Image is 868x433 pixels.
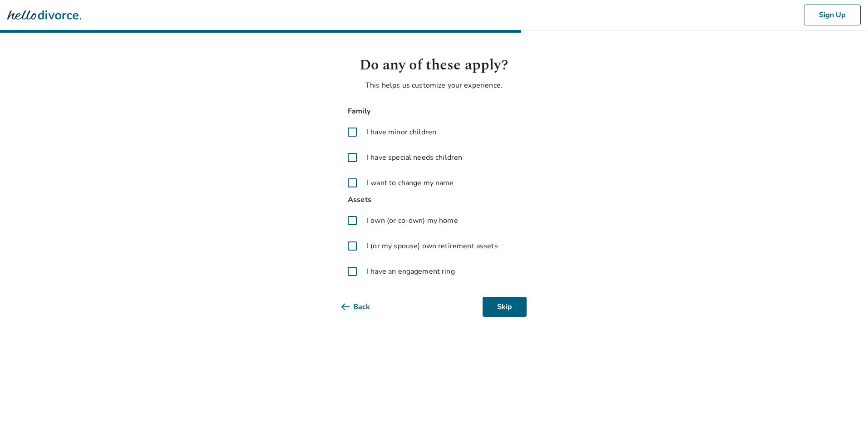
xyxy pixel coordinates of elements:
[823,389,868,433] iframe: Chat Widget
[367,177,454,188] span: I want to change my name
[367,241,498,251] span: I (or my spouse) own retirement assets
[367,215,458,226] span: I own (or co-own) my home
[341,297,385,317] button: Back
[367,266,455,277] span: I have an engagement ring
[341,105,527,118] span: Family
[341,80,527,91] p: This helps us customize your experience.
[341,194,527,206] span: Assets
[367,127,436,138] span: I have minor children
[483,297,527,317] button: Skip
[804,5,861,25] button: Sign Up
[341,54,527,76] h1: Do any of these apply?
[367,152,462,163] span: I have special needs children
